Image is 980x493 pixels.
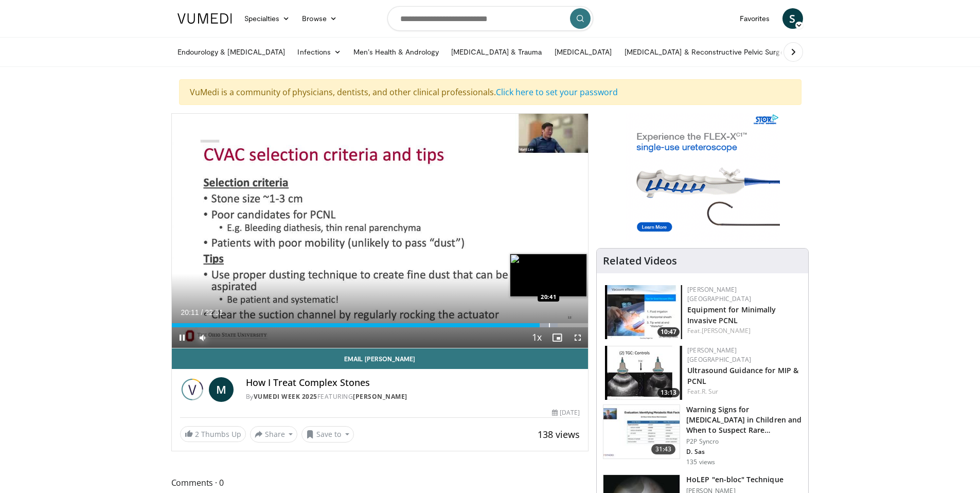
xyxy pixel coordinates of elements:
a: [PERSON_NAME] [GEOGRAPHIC_DATA] [687,346,751,364]
a: 31:43 Warning Signs for [MEDICAL_DATA] in Children and When to Suspect Rare… P2P Syncro D. Sas 13... [603,404,802,466]
div: Feat. [687,387,800,396]
a: [MEDICAL_DATA] [548,42,618,62]
button: Mute [192,327,213,348]
a: Favorites [734,8,776,29]
img: 57193a21-700a-4103-8163-b4069ca57589.150x105_q85_crop-smart_upscale.jpg [605,285,682,339]
div: By FEATURING [246,392,580,401]
p: P2P Syncro [686,437,802,446]
a: [PERSON_NAME] [GEOGRAPHIC_DATA] [687,285,751,303]
a: Specialties [238,8,296,29]
span: 138 views [538,428,580,441]
a: Vumedi Week 2025 [254,392,317,401]
img: VuMedi Logo [177,13,232,24]
a: 2 Thumbs Up [180,426,246,442]
a: M [209,377,234,402]
a: Equipment for Minimally Invasive PCNL [687,305,776,325]
button: Share [250,426,298,443]
a: R. Sur [702,387,719,396]
span: 10:47 [657,327,680,337]
button: Playback Rate [526,327,547,348]
span: 13:13 [657,388,680,397]
a: Men’s Health & Andrology [347,42,445,62]
a: [MEDICAL_DATA] & Trauma [445,42,548,62]
a: Click here to set your password [496,86,618,98]
button: Enable picture-in-picture mode [547,327,567,348]
span: 2 [195,429,199,439]
div: [DATE] [552,408,580,417]
iframe: Advertisement [626,113,780,242]
a: Ultrasound Guidance for MIP & PCNL [687,365,798,386]
input: Search topics, interventions [387,6,593,31]
h4: Related Videos [603,255,677,267]
a: Email [PERSON_NAME] [172,348,589,369]
a: 10:47 [605,285,682,339]
div: VuMedi is a community of physicians, dentists, and other clinical professionals. [179,79,801,105]
h3: HoLEP "en-bloc" Technique [686,474,783,485]
img: Vumedi Week 2025 [180,377,205,402]
div: Progress Bar [172,323,589,327]
button: Fullscreen [567,327,588,348]
p: 135 views [686,458,715,466]
h4: How I Treat Complex Stones [246,377,580,389]
span: 20:11 [181,308,199,316]
span: 22:51 [205,308,223,316]
button: Pause [172,327,192,348]
img: image.jpeg [510,254,587,297]
span: / [201,308,203,316]
h3: Warning Signs for [MEDICAL_DATA] in Children and When to Suspect Rare… [686,404,802,435]
a: 13:13 [605,346,682,400]
a: [PERSON_NAME] [702,326,751,335]
span: 31:43 [651,444,676,454]
p: D. Sas [686,448,802,456]
img: ae74b246-eda0-4548-a041-8444a00e0b2d.150x105_q85_crop-smart_upscale.jpg [605,346,682,400]
a: Endourology & [MEDICAL_DATA] [171,42,292,62]
span: Comments 0 [171,476,589,489]
a: [MEDICAL_DATA] & Reconstructive Pelvic Surgery [618,42,797,62]
a: Infections [291,42,347,62]
img: b1bc6859-4bdd-4be1-8442-b8b8c53ce8a1.150x105_q85_crop-smart_upscale.jpg [603,405,680,459]
a: S [782,8,803,29]
button: Save to [301,426,354,443]
a: Browse [296,8,343,29]
div: Feat. [687,326,800,336]
a: [PERSON_NAME] [353,392,407,401]
video-js: Video Player [172,114,589,348]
